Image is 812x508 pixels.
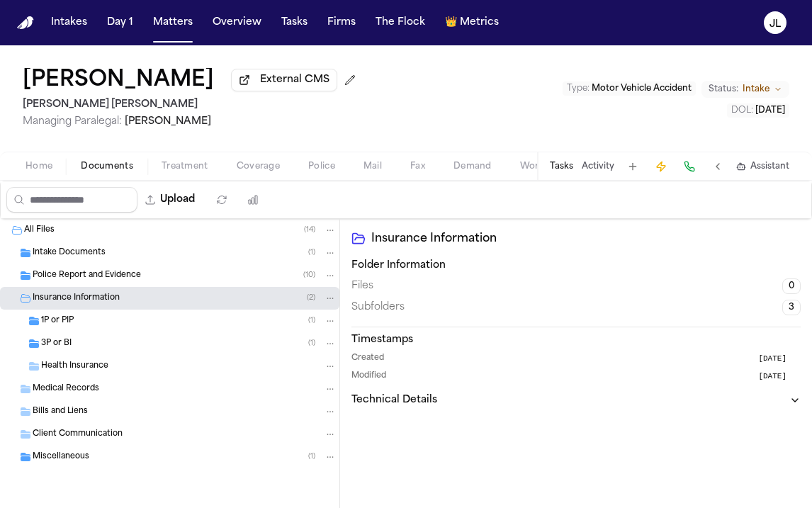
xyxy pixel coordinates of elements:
span: Bills and Liens [33,406,88,418]
button: Edit Type: Motor Vehicle Accident [563,81,696,96]
input: Search files [6,187,137,213]
span: ( 1 ) [308,339,315,347]
span: ( 1 ) [308,453,315,461]
button: Matters [147,10,198,35]
span: Intake [743,84,769,95]
span: Fax [410,161,425,172]
span: DOL : [731,106,753,115]
span: Created [351,353,384,365]
span: [DATE] [758,353,786,365]
span: ( 14 ) [304,226,315,234]
button: Change status from Intake [701,81,789,98]
span: ( 1 ) [308,317,315,324]
span: Workspaces [520,161,575,172]
span: Status: [709,84,738,95]
h2: Insurance Information [371,230,801,247]
button: Add Task [623,157,643,176]
span: Police [308,161,335,172]
button: [DATE] [758,353,801,365]
span: Documents [81,161,133,172]
span: Managing Paralegal: [23,116,122,127]
span: Modified [351,371,386,383]
span: Treatment [162,161,208,172]
span: Files [351,279,373,293]
button: Upload [137,187,203,213]
button: Create Immediate Task [651,157,671,176]
button: Intakes [45,10,93,35]
span: Client Communication [33,429,123,441]
button: Assistant [736,161,789,172]
span: Coverage [237,161,280,172]
h3: Technical Details [351,393,437,407]
span: Mail [363,161,382,172]
button: The Flock [370,10,431,35]
button: Firms [322,10,361,35]
button: External CMS [231,69,337,91]
h2: [PERSON_NAME] [PERSON_NAME] [23,96,361,113]
button: Edit DOL: 2025-09-01 [727,103,789,118]
span: Home [26,161,52,172]
span: Subfolders [351,300,405,315]
span: 0 [782,278,801,294]
span: ( 1 ) [308,249,315,256]
span: 3 [782,300,801,315]
span: Medical Records [33,383,99,395]
span: External CMS [260,73,329,87]
button: Technical Details [351,393,801,407]
button: Make a Call [680,157,699,176]
button: Tasks [276,10,313,35]
span: ( 2 ) [307,294,315,302]
span: Miscellaneous [33,451,89,463]
button: Tasks [550,161,573,172]
span: [DATE] [755,106,785,115]
button: crownMetrics [439,10,504,35]
span: Health Insurance [41,361,108,373]
a: Home [17,16,34,30]
span: Assistant [750,161,789,172]
h3: Folder Information [351,259,801,273]
h1: [PERSON_NAME] [23,68,214,94]
button: Day 1 [101,10,139,35]
span: [DATE] [758,371,786,383]
span: All Files [24,225,55,237]
span: ( 10 ) [303,271,315,279]
span: Intake Documents [33,247,106,259]
button: [DATE] [758,371,801,383]
span: Insurance Information [33,293,120,305]
img: Finch Logo [17,16,34,30]
span: Motor Vehicle Accident [592,84,692,93]
span: Police Report and Evidence [33,270,141,282]
button: Overview [207,10,267,35]
h3: Timestamps [351,333,801,347]
button: Activity [582,161,614,172]
span: Demand [453,161,492,172]
button: Edit matter name [23,68,214,94]
span: 3P or BI [41,338,72,350]
span: 1P or PIP [41,315,74,327]
span: Type : [567,84,590,93]
span: [PERSON_NAME] [125,116,211,127]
